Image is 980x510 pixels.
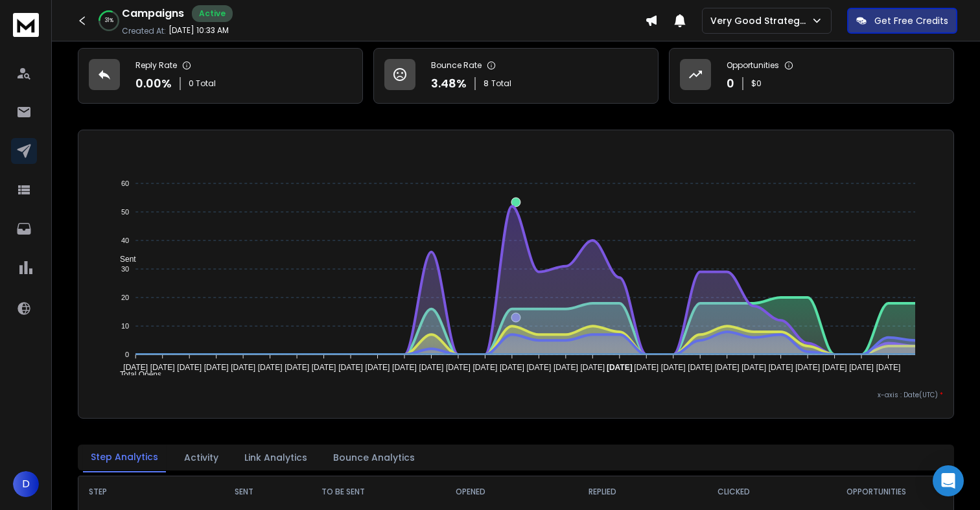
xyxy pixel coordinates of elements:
tspan: [DATE] [580,363,605,372]
tspan: [DATE] [795,363,820,372]
button: Get Free Credits [847,8,957,34]
tspan: [DATE] [338,363,363,372]
a: Opportunities0$0 [669,48,954,104]
tspan: [DATE] [446,363,471,372]
p: Opportunities [727,60,779,71]
tspan: [DATE] [741,363,766,372]
th: SENT [206,476,282,507]
tspan: 50 [121,208,129,216]
tspan: [DATE] [392,363,417,372]
tspan: [DATE] [634,363,659,372]
tspan: [DATE] [150,363,175,372]
p: 0 [727,75,734,93]
tspan: 30 [121,265,129,273]
tspan: [DATE] [876,363,901,372]
tspan: 0 [125,351,129,358]
p: 3.48 % [431,75,467,93]
tspan: [DATE] [822,363,847,372]
tspan: 60 [121,180,129,187]
p: Very Good Strategies [710,14,811,27]
tspan: 10 [121,322,129,330]
span: 8 [484,78,489,89]
p: 31 % [105,17,113,25]
tspan: [DATE] [123,363,148,372]
tspan: [DATE] [366,363,390,372]
span: Sent [110,255,136,264]
tspan: [DATE] [258,363,283,372]
h1: Campaigns [122,6,184,21]
p: Reply Rate [135,60,177,71]
button: Step Analytics [83,443,166,472]
p: x-axis : Date(UTC) [89,390,943,400]
a: Reply Rate0.00%0 Total [78,48,363,104]
span: Total [491,78,511,89]
button: Activity [176,443,226,472]
div: Open Intercom Messenger [933,465,964,496]
button: D [13,471,39,497]
p: 0.00 % [135,75,172,93]
tspan: [DATE] [204,363,229,372]
th: CLICKED [668,476,800,507]
tspan: [DATE] [419,363,444,372]
div: Active [192,5,233,22]
p: $ 0 [751,78,762,89]
p: 0 Total [189,78,216,89]
tspan: 20 [121,294,129,301]
tspan: [DATE] [607,363,633,372]
tspan: [DATE] [473,363,498,372]
tspan: [DATE] [769,363,793,372]
p: Created At: [122,26,166,36]
th: STEP [78,476,206,507]
tspan: [DATE] [312,363,336,372]
th: OPENED [405,476,537,507]
tspan: 40 [121,237,129,244]
span: Total Opens [110,370,161,379]
p: [DATE] 10:33 AM [169,25,229,36]
tspan: [DATE] [500,363,524,372]
a: Bounce Rate3.48%8Total [373,48,659,104]
tspan: [DATE] [177,363,202,372]
th: TO BE SENT [282,476,405,507]
tspan: [DATE] [285,363,309,372]
button: Bounce Analytics [325,443,423,472]
tspan: [DATE] [231,363,255,372]
p: Get Free Credits [874,14,948,27]
p: Bounce Rate [431,60,482,71]
button: Link Analytics [237,443,315,472]
th: REPLIED [537,476,668,507]
img: logo [13,13,39,37]
th: OPPORTUNITIES [799,476,953,507]
tspan: [DATE] [661,363,686,372]
tspan: [DATE] [688,363,712,372]
tspan: [DATE] [526,363,551,372]
tspan: [DATE] [849,363,874,372]
tspan: [DATE] [554,363,578,372]
tspan: [DATE] [715,363,740,372]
